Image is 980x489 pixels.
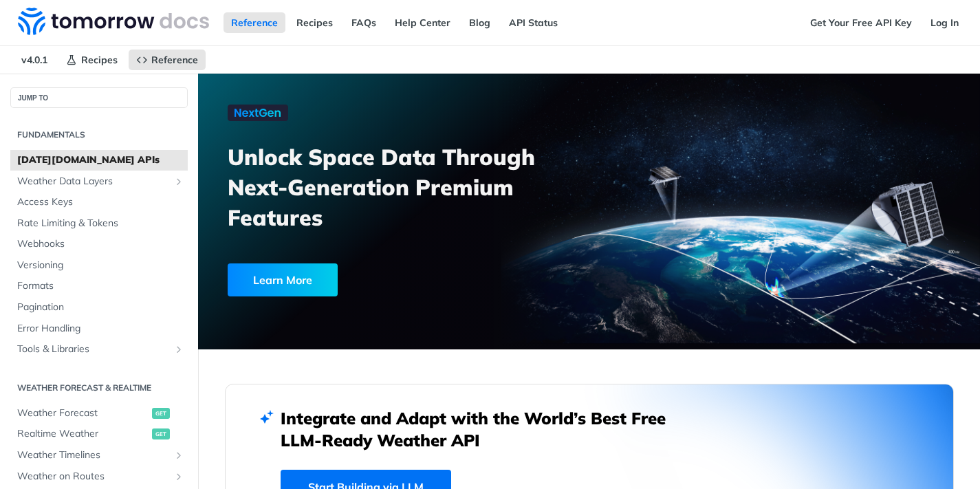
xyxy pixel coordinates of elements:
span: Formats [17,279,184,293]
span: [DATE][DOMAIN_NAME] APIs [17,153,184,167]
h3: Unlock Space Data Through Next-Generation Premium Features [228,142,604,232]
a: Tools & LibrariesShow subpages for Tools & Libraries [10,339,188,360]
a: FAQs [344,12,384,33]
button: Show subpages for Weather on Routes [173,471,184,482]
h2: Fundamentals [10,129,188,141]
a: Weather on RoutesShow subpages for Weather on Routes [10,466,188,487]
a: Formats [10,276,188,296]
a: Webhooks [10,234,188,254]
a: Reference [129,50,206,70]
a: Weather TimelinesShow subpages for Weather Timelines [10,445,188,466]
a: Reference [224,12,285,33]
button: Show subpages for Weather Timelines [173,450,184,461]
span: get [152,408,170,419]
a: Recipes [58,50,125,70]
button: Show subpages for Weather Data Layers [173,176,184,187]
span: Weather Forecast [17,406,149,420]
a: Help Center [387,12,458,33]
h2: Weather Forecast & realtime [10,382,188,394]
a: Log In [923,12,966,33]
span: Realtime Weather [17,427,149,441]
span: Rate Limiting & Tokens [17,217,184,230]
a: Recipes [289,12,340,33]
span: v4.0.1 [14,50,55,70]
a: [DATE][DOMAIN_NAME] APIs [10,150,188,171]
span: Weather Data Layers [17,175,170,188]
span: Pagination [17,301,184,314]
a: Realtime Weatherget [10,424,188,444]
span: Access Keys [17,195,184,209]
a: Blog [461,12,498,33]
a: Error Handling [10,318,188,339]
a: Weather Data LayersShow subpages for Weather Data Layers [10,171,188,192]
span: Recipes [81,54,118,66]
span: Reference [151,54,198,66]
a: Learn More [228,263,529,296]
span: get [152,428,170,439]
span: Weather on Routes [17,470,170,483]
h2: Integrate and Adapt with the World’s Best Free LLM-Ready Weather API [281,407,686,451]
a: Pagination [10,297,188,318]
img: NextGen [228,105,288,121]
span: Weather Timelines [17,448,170,462]
span: Webhooks [17,237,184,251]
a: Access Keys [10,192,188,213]
span: Error Handling [17,322,184,336]
span: Versioning [17,259,184,272]
img: Tomorrow.io Weather API Docs [18,8,209,35]
button: JUMP TO [10,87,188,108]
a: Weather Forecastget [10,403,188,424]
a: API Status [501,12,565,33]
div: Learn More [228,263,338,296]
a: Rate Limiting & Tokens [10,213,188,234]
span: Tools & Libraries [17,343,170,356]
a: Versioning [10,255,188,276]
a: Get Your Free API Key [803,12,919,33]
button: Show subpages for Tools & Libraries [173,344,184,355]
